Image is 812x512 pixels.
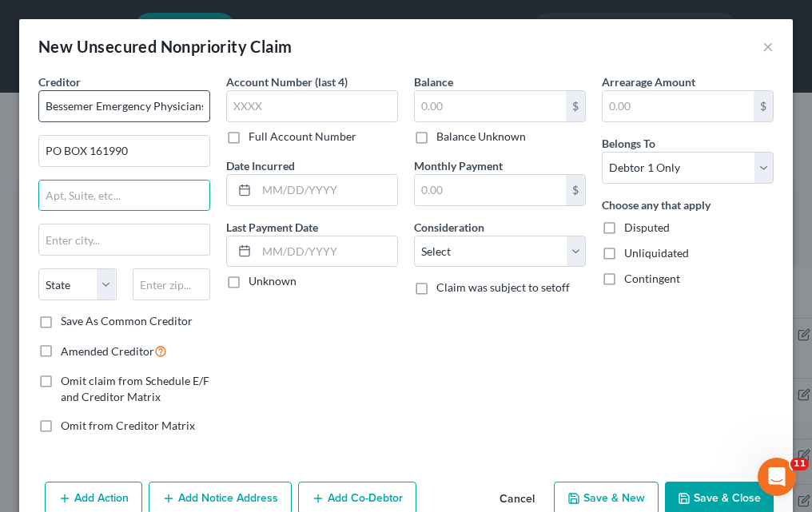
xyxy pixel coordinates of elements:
[61,419,195,432] span: Omit from Creditor Matrix
[226,157,295,174] label: Date Incurred
[414,219,484,236] label: Consideration
[754,91,773,121] div: $
[758,458,796,496] iframe: Intercom live chat
[414,157,503,174] label: Monthly Payment
[415,175,566,205] input: 0.00
[602,137,655,150] span: Belongs To
[61,313,193,329] label: Save As Common Creditor
[133,268,211,300] input: Enter zip...
[257,236,397,267] input: MM/DD/YYYY
[39,181,209,211] input: Apt, Suite, etc...
[249,129,356,145] label: Full Account Number
[226,219,318,236] label: Last Payment Date
[762,37,774,56] button: ×
[415,91,566,121] input: 0.00
[624,272,680,285] span: Contingent
[566,175,585,205] div: $
[566,91,585,121] div: $
[603,91,754,121] input: 0.00
[790,458,809,470] span: 11
[249,273,297,289] label: Unknown
[38,75,81,89] span: Creditor
[61,374,209,403] span: Omit claim from Schedule E/F and Creditor Matrix
[38,35,292,58] div: New Unsecured Nonpriority Claim
[226,90,398,122] input: XXXX
[226,73,348,90] label: Account Number (last 4)
[61,344,154,358] span: Amended Creditor
[624,246,689,260] span: Unliquidated
[602,73,695,90] label: Arrearage Amount
[624,220,670,234] span: Disputed
[436,129,526,145] label: Balance Unknown
[38,90,210,122] input: Search creditor by name...
[602,196,710,213] label: Choose any that apply
[257,175,397,205] input: MM/DD/YYYY
[414,73,453,90] label: Balance
[39,224,209,255] input: Enter city...
[436,280,570,294] span: Claim was subject to setoff
[39,136,209,166] input: Enter address...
